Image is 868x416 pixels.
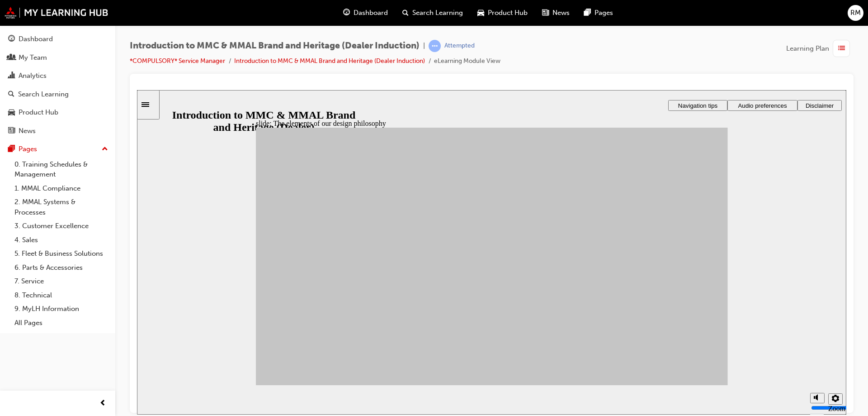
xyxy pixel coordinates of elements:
div: My Team [19,53,47,63]
span: Navigation tips [541,12,580,19]
span: Dashboard [354,8,388,18]
span: guage-icon [343,7,350,19]
button: Pages [4,141,112,158]
span: prev-icon [99,398,106,409]
a: 3. Customer Excellence [11,219,112,233]
span: up-icon [102,143,108,155]
a: 1. MMAL Compliance [11,182,112,196]
button: Mute (Ctrl+Alt+M) [673,303,688,313]
a: car-iconProduct Hub [470,4,535,22]
span: Introduction to MMC & MMAL Brand and Heritage (Dealer Induction) [130,41,420,51]
a: News [4,123,112,139]
span: Learning Plan [786,43,829,54]
a: guage-iconDashboard [336,4,395,22]
a: 7. Service [11,274,112,288]
a: 4. Sales [11,233,112,247]
span: search-icon [402,7,409,19]
a: news-iconNews [535,4,577,22]
button: Learning Plan [786,40,854,57]
button: Navigation tips [531,10,590,21]
img: mmal [5,7,108,19]
button: Disclaimer [660,10,705,21]
input: volume [674,314,732,321]
span: car-icon [8,109,15,117]
button: RM [848,5,863,21]
span: pages-icon [584,7,591,19]
div: Dashboard [19,34,53,44]
span: News [552,8,570,18]
span: Pages [594,8,613,18]
span: Search Learning [412,8,463,18]
a: Dashboard [4,31,112,48]
a: 5. Fleet & Business Solutions [11,247,112,261]
li: eLearning Module View [434,56,500,67]
a: 0. Training Schedules & Management [11,158,112,182]
div: misc controls [669,295,705,325]
a: search-iconSearch Learning [395,4,470,22]
a: 8. Technical [11,288,112,302]
span: Product Hub [488,8,528,18]
a: *COMPULSORY* Service Manager [130,57,225,65]
div: Analytics [19,71,47,81]
div: Product Hub [19,107,58,118]
div: Search Learning [18,89,69,100]
span: learningRecordVerb_ATTEMPT-icon [429,40,441,52]
button: Settings [691,303,706,315]
a: Introduction to MMC & MMAL Brand and Heritage (Dealer Induction) [234,57,425,65]
span: pages-icon [8,145,15,153]
a: All Pages [11,316,112,330]
a: 2. MMAL Systems & Processes [11,195,112,219]
button: Audio preferences [590,10,660,21]
button: DashboardMy TeamAnalyticsSearch LearningProduct HubNews [4,29,112,141]
span: news-icon [542,7,549,19]
a: Search Learning [4,86,112,103]
a: pages-iconPages [577,4,620,22]
div: Attempted [444,42,475,50]
span: RM [850,8,861,18]
span: search-icon [8,91,14,99]
span: | [423,41,425,51]
span: car-icon [477,7,484,19]
a: 9. MyLH Information [11,302,112,316]
span: people-icon [8,54,15,62]
span: guage-icon [8,35,15,43]
span: Disclaimer [669,12,697,19]
a: My Team [4,49,112,66]
div: Pages [19,144,37,154]
div: News [19,126,36,136]
span: list-icon [838,43,845,54]
span: Audio preferences [601,12,650,19]
a: Analytics [4,67,112,84]
a: Product Hub [4,104,112,121]
label: Zoom to fit [691,315,708,339]
span: chart-icon [8,72,15,80]
span: news-icon [8,127,15,135]
a: 6. Parts & Accessories [11,261,112,275]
